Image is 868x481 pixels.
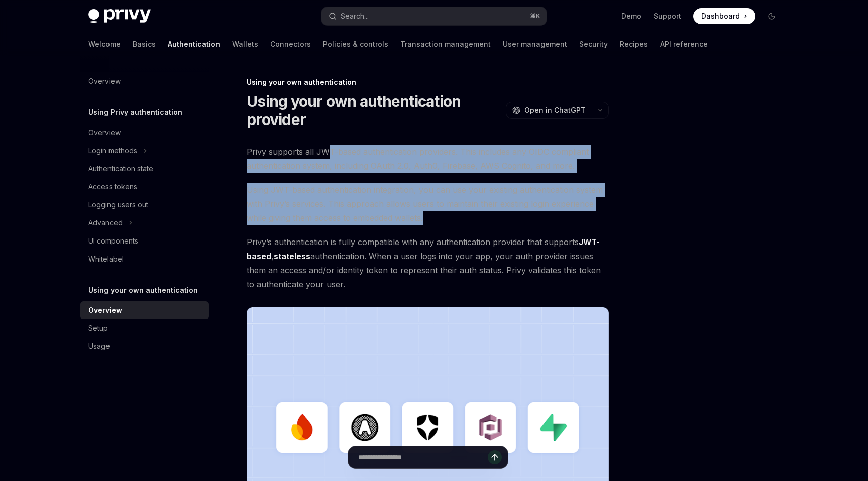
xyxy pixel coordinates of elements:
[88,235,138,247] div: UI components
[503,32,567,56] a: User management
[80,178,209,196] a: Access tokens
[530,12,540,20] span: ⌘ K
[88,163,153,175] div: Authentication state
[321,7,547,25] button: Search...⌘K
[579,32,608,56] a: Security
[524,105,586,115] span: Open in ChatGPT
[488,450,502,464] button: Send message
[701,11,740,21] span: Dashboard
[400,32,491,56] a: Transaction management
[88,322,108,334] div: Setup
[247,183,609,225] span: Using JWT-based authentication integration, you can use your existing authentication system with ...
[247,235,609,291] span: Privy’s authentication is fully compatible with any authentication provider that supports , authe...
[274,251,310,262] a: stateless
[88,340,110,352] div: Usage
[620,32,648,56] a: Recipes
[80,124,209,142] a: Overview
[247,77,609,87] div: Using your own authentication
[88,199,148,211] div: Logging users out
[80,160,209,178] a: Authentication state
[80,337,209,355] a: Usage
[247,145,609,173] span: Privy supports all JWT-based authentication providers. This includes any OIDC compliant authentic...
[660,32,708,56] a: API reference
[88,9,151,23] img: dark logo
[88,253,124,265] div: Whitelabel
[168,32,220,56] a: Authentication
[88,106,182,118] h5: Using Privy authentication
[693,8,755,24] a: Dashboard
[506,102,592,119] button: Open in ChatGPT
[88,145,137,157] div: Login methods
[133,32,156,56] a: Basics
[80,72,209,90] a: Overview
[80,319,209,337] a: Setup
[80,301,209,319] a: Overview
[270,32,311,56] a: Connectors
[764,8,780,24] button: Toggle dark mode
[88,181,137,193] div: Access tokens
[654,11,681,21] a: Support
[88,75,121,87] div: Overview
[88,217,123,229] div: Advanced
[88,127,121,139] div: Overview
[341,10,369,22] div: Search...
[80,232,209,250] a: UI components
[247,92,502,129] h1: Using your own authentication provider
[232,32,258,56] a: Wallets
[621,11,641,21] a: Demo
[88,304,122,316] div: Overview
[88,32,121,56] a: Welcome
[323,32,388,56] a: Policies & controls
[80,250,209,268] a: Whitelabel
[88,284,198,296] h5: Using your own authentication
[80,196,209,214] a: Logging users out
